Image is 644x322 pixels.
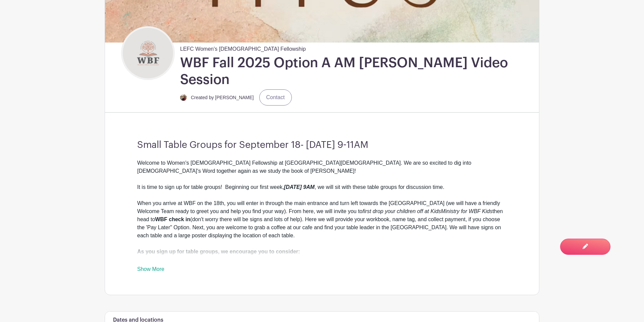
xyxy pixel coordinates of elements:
span: LEFC Women's [DEMOGRAPHIC_DATA] Fellowship [180,42,306,53]
img: 1FBAD658-73F6-4E4B-B59F-CB0C05CD4BD1.jpeg [180,94,187,101]
small: Created by [PERSON_NAME] [191,95,254,100]
em: [DATE] 9AM [284,184,315,190]
strong: As you sign up for table groups, we encourage you to consider: [137,249,300,254]
h1: WBF Fall 2025 Option A AM [PERSON_NAME] Video Session [180,54,536,88]
strong: inter-generationally [168,257,218,263]
div: Welcome to Women's [DEMOGRAPHIC_DATA] Fellowship at [GEOGRAPHIC_DATA][DEMOGRAPHIC_DATA]. We are s... [137,159,507,248]
a: Show More [137,266,164,275]
li: Signing up and/or with a mix of friends and new faces! We love when older and younger women can p... [143,256,507,272]
a: Contact [259,89,292,106]
h3: Small Table Groups for September 18- [DATE] 9-11AM [137,139,507,151]
em: first drop your children off at KidsMinistry for WBF Kids [363,208,492,214]
img: WBF%20LOGO.png [123,28,173,78]
strong: WBF check in [155,216,190,222]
